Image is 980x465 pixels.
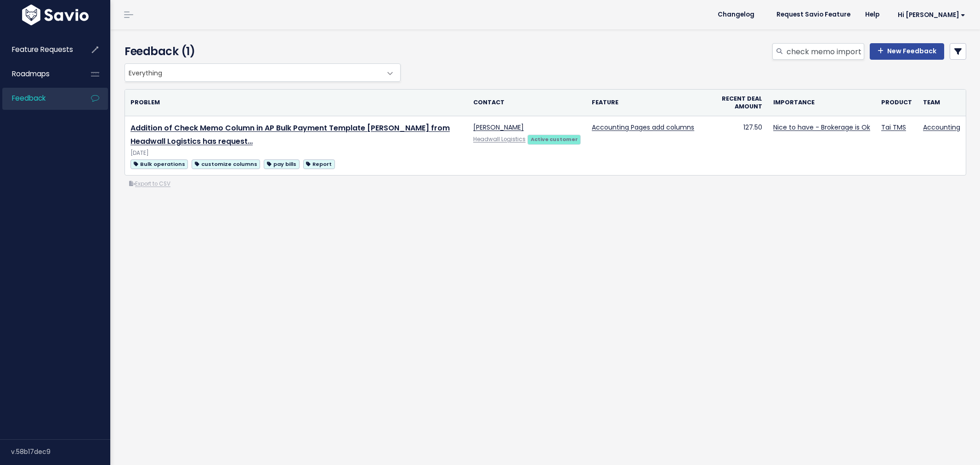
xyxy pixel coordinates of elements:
a: Request Savio Feature [769,8,858,22]
th: Problem [125,90,468,116]
a: Headwall Logistics [473,136,526,143]
strong: Active customer [531,136,578,143]
th: Importance [768,90,876,116]
a: Nice to have - Brokerage is Ok [773,123,870,132]
th: Team [918,90,966,116]
span: Changelog [718,11,754,18]
span: customize columns [192,159,260,169]
th: Feature [586,90,700,116]
a: Roadmaps [2,63,76,85]
span: Report [303,159,335,169]
a: Accounting [923,123,960,132]
a: Report [303,158,335,170]
a: Tai TMS [881,123,906,132]
span: Feature Requests [12,45,73,54]
a: Feature Requests [2,39,76,60]
span: Bulk operations [130,159,188,169]
a: pay bills [264,158,299,170]
a: Addition of Check Memo Column in AP Bulk Payment Template [PERSON_NAME] from Headwall Logistics h... [130,123,450,147]
a: customize columns [192,158,260,170]
h4: Feedback (1) [125,43,396,60]
th: Contact [468,90,586,116]
a: Hi [PERSON_NAME] [887,8,973,22]
div: v.58b17dec9 [11,440,110,464]
input: Search feedback... [786,43,864,60]
th: Recent deal amount [700,90,768,116]
td: 127.50 [700,116,768,176]
a: New Feedback [870,43,944,60]
span: Everything [125,63,401,82]
span: Roadmaps [12,69,50,79]
a: Help [858,8,887,22]
a: Bulk operations [130,158,188,170]
span: Everything [125,64,382,81]
a: Export to CSV [129,180,170,187]
a: Accounting Pages add columns [592,123,694,132]
span: Feedback [12,93,45,103]
span: pay bills [264,159,299,169]
div: [DATE] [130,148,462,158]
a: Feedback [2,88,76,109]
a: Active customer [527,134,581,143]
th: Product [876,90,918,116]
img: logo-white.9d6f32f41409.svg [20,5,91,25]
a: [PERSON_NAME] [473,123,524,132]
span: Hi [PERSON_NAME] [898,11,965,18]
